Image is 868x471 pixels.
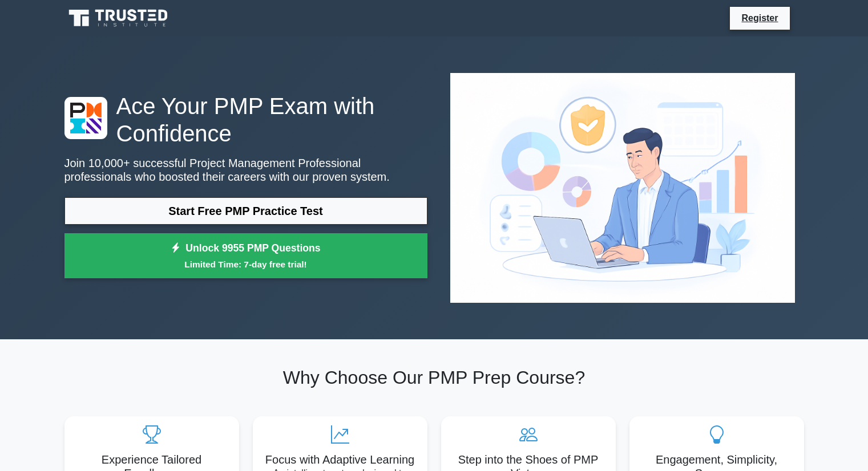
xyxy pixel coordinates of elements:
p: Join 10,000+ successful Project Management Professional professionals who boosted their careers w... [64,156,427,184]
h1: Ace Your PMP Exam with Confidence [64,92,427,147]
a: Unlock 9955 PMP QuestionsLimited Time: 7-day free trial! [64,233,427,279]
img: Project Management Professional Preview [441,64,804,312]
a: Start Free PMP Practice Test [64,197,427,225]
small: Limited Time: 7-day free trial! [79,258,413,271]
a: Register [734,11,785,25]
h5: Focus with Adaptive Learning [262,453,418,466]
h2: Why Choose Our PMP Prep Course? [64,367,804,388]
